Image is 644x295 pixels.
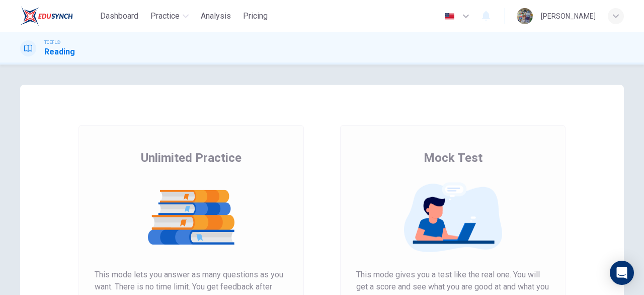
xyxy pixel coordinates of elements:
a: EduSynch logo [20,6,96,26]
button: Analysis [197,7,235,25]
div: Open Intercom Messenger [610,261,634,285]
span: Unlimited Practice [141,150,242,166]
span: Dashboard [100,10,138,22]
button: Pricing [239,7,272,25]
h1: Reading [44,46,75,58]
span: Mock Test [424,150,482,166]
span: Pricing [243,10,268,22]
button: Dashboard [96,7,142,25]
span: TOEFL® [44,39,60,46]
img: Profile picture [517,8,533,24]
img: en [443,13,456,20]
button: Practice [146,7,193,25]
img: EduSynch logo [20,6,73,26]
span: Practice [150,10,180,22]
div: [PERSON_NAME] [541,10,596,22]
span: Analysis [201,10,231,22]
